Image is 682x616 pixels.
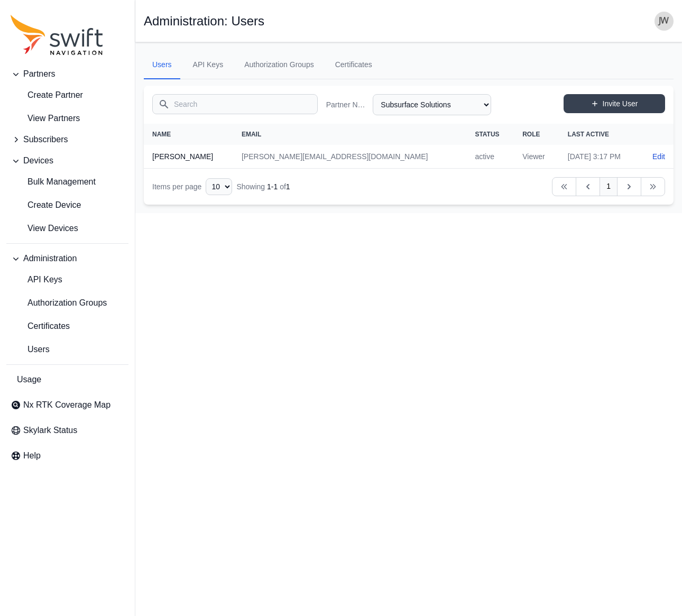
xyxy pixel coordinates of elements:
span: Skylark Status [23,424,77,437]
span: Authorization Groups [11,297,107,309]
th: [PERSON_NAME] [144,145,233,169]
a: Usage [6,369,128,390]
a: Users [144,51,180,79]
span: Partners [23,68,55,80]
button: Partners [6,63,128,85]
select: Display Limit [206,178,232,195]
img: user photo [655,12,674,31]
span: View Partners [11,112,80,125]
button: Subscribers [6,129,128,150]
span: Nx RTK Coverage Map [23,399,110,411]
span: Certificates [11,320,70,333]
a: Help [6,445,128,466]
span: Subscribers [23,133,68,146]
span: 1 [286,182,290,191]
a: View Devices [6,218,128,239]
a: Certificates [6,316,128,337]
a: API Keys [6,269,128,290]
button: Administration [6,248,128,269]
a: Nx RTK Coverage Map [6,394,128,416]
a: Edit [652,151,665,162]
span: Create Partner [11,89,83,102]
a: Bulk Management [6,171,128,192]
a: Invite User [564,94,665,113]
a: Users [6,339,128,360]
td: [PERSON_NAME][EMAIL_ADDRESS][DOMAIN_NAME] [233,145,466,169]
a: Authorization Groups [236,51,322,79]
a: Skylark Status [6,420,128,441]
span: Devices [23,154,53,167]
td: [DATE] 3:17 PM [559,145,640,169]
span: 1 - 1 [267,182,278,191]
a: View Partners [6,108,128,129]
label: Partner Name [326,99,369,110]
a: Certificates [327,51,381,79]
th: Email [233,124,466,145]
span: View Devices [11,222,78,235]
th: Name [144,124,233,145]
a: API Keys [185,51,232,79]
a: 1 [600,177,618,196]
a: create-partner [6,85,128,106]
nav: Table navigation [144,169,674,205]
td: Viewer [514,145,559,169]
button: Devices [6,150,128,171]
a: Authorization Groups [6,292,128,314]
td: active [466,145,514,169]
th: Status [466,124,514,145]
span: Bulk Management [11,176,96,188]
span: Usage [17,373,41,386]
span: Items per page [152,182,201,191]
h1: Administration: Users [144,15,264,27]
span: Users [11,343,50,356]
input: Search [152,94,318,114]
span: Create Device [11,199,81,212]
span: Administration [23,252,77,265]
span: API Keys [11,273,62,286]
th: Last Active [559,124,640,145]
select: Partner Name [373,94,491,115]
span: Help [23,449,41,462]
th: Role [514,124,559,145]
a: Create Device [6,195,128,216]
div: Showing of [236,181,290,192]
